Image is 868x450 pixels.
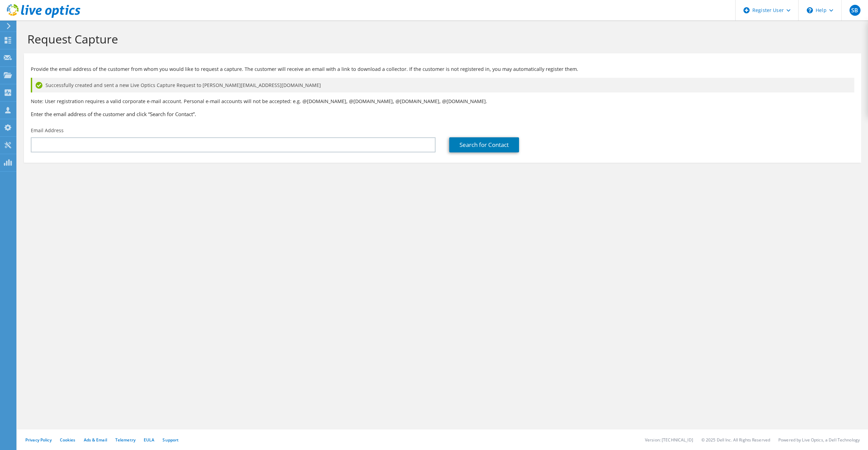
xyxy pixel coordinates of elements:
[31,98,854,105] p: Note: User registration requires a valid corporate e-mail account. Personal e-mail accounts will ...
[60,437,76,443] a: Cookies
[31,110,854,118] h3: Enter the email address of the customer and click “Search for Contact”.
[27,32,854,46] h1: Request Capture
[31,65,854,73] p: Provide the email address of the customer from whom you would like to request a capture. The cust...
[144,437,154,443] a: EULA
[449,137,519,152] a: Search for Contact
[701,437,770,443] li: © 2025 Dell Inc. All Rights Reserved
[778,437,860,443] li: Powered by Live Optics, a Dell Technology
[807,7,813,13] svg: \n
[115,437,135,443] a: Telemetry
[163,437,179,443] a: Support
[645,437,693,443] li: Version: [TECHNICAL_ID]
[850,5,860,16] span: SB
[25,437,52,443] a: Privacy Policy
[31,127,64,134] label: Email Address
[84,437,107,443] a: Ads & Email
[46,82,321,89] span: Successfully created and sent a new Live Optics Capture Request to [PERSON_NAME][EMAIL_ADDRESS][D...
